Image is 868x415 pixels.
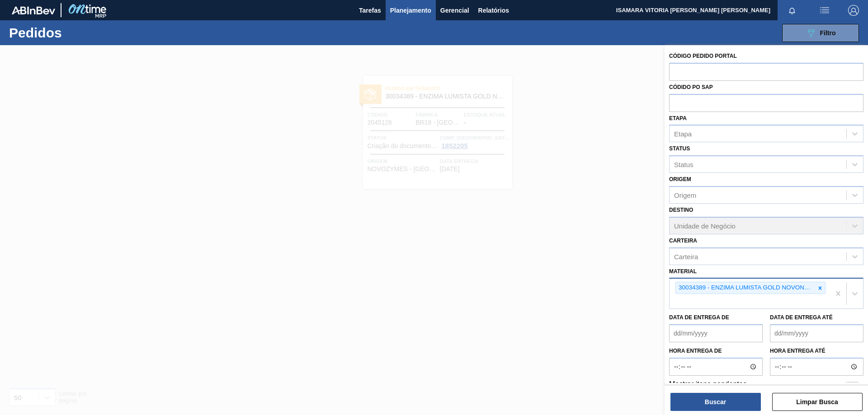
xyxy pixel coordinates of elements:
label: Origem [669,176,691,182]
div: Etapa [674,130,692,138]
label: Hora entrega até [770,345,863,358]
input: dd/mm/yyyy [669,324,763,342]
span: Planejamento [390,5,431,16]
h1: Pedidos [9,28,144,38]
div: Origem [674,191,696,199]
span: Filtro [820,29,836,37]
span: Tarefas [359,5,381,16]
img: Logout [848,5,859,16]
label: Carteira [669,238,697,244]
button: Notificações [778,4,807,17]
img: userActions [819,5,830,16]
label: Mostrar itens pendentes [669,380,747,391]
button: Filtro [782,24,859,42]
label: Data de Entrega de [669,314,729,321]
input: dd/mm/yyyy [770,324,863,342]
label: Código Pedido Portal [669,53,737,59]
img: TNhmsLtSVTkK8tSr43FrP2fwEKptu5GPRR3wAAAABJRU5ErkJggg== [12,6,55,14]
label: Etapa [669,115,687,121]
span: Relatórios [478,5,509,16]
div: 30034389 - ENZIMA LUMISTA GOLD NOVONESIS 25KG [676,282,815,294]
label: Hora entrega de [669,345,763,358]
label: Status [669,145,690,152]
label: Códido PO SAP [669,84,713,90]
label: Data de Entrega até [770,314,833,321]
div: Carteira [674,252,698,260]
div: Status [674,161,693,168]
label: Material [669,268,697,275]
span: Gerencial [440,5,469,16]
label: Destino [669,207,693,213]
